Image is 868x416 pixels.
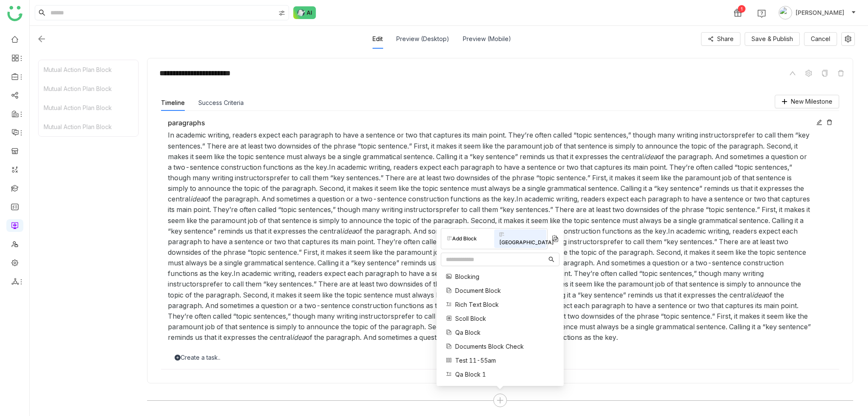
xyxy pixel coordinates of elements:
[168,301,798,320] span: In academic writing, readers expect each paragraph to have a sentence or two that captures its ma...
[779,6,792,19] img: avatar
[39,117,138,136] div: Mutual Action Plan Block
[455,356,496,365] span: Test 11-55am
[373,29,383,49] div: Edit
[811,34,830,44] span: Cancel
[293,6,316,19] img: ask-buddy-normal.svg
[7,6,22,21] img: logo
[292,333,306,342] i: idea
[39,60,138,79] div: Mutual Action Plan Block
[455,370,486,379] span: Qa Block 1
[751,34,793,44] span: Save & Publish
[791,97,832,106] span: New Milestone
[644,152,657,161] i: idea
[463,29,511,49] div: Preview (Mobile)
[455,342,524,351] span: Documents Block Check
[455,286,501,295] span: Document Block
[190,195,204,203] i: idea
[36,34,47,44] img: back.svg
[752,291,765,299] i: idea
[168,353,832,362] div: Create a task..
[717,34,734,44] span: Share
[168,205,811,342] span: prefer to call them “key sentences.” There are at least two downsides of the phrase “topic senten...
[168,174,811,342] span: prefer to call them “key sentences.” There are at least two downsides of the phrase “topic senten...
[455,328,481,337] span: Qa Block
[342,227,356,235] i: idea
[168,131,734,139] span: In academic writing, readers expect each paragraph to have a sentence or two that captures its ma...
[161,98,185,107] button: Timeline
[796,8,844,17] span: [PERSON_NAME]
[455,300,499,309] span: Rich Text Block
[455,272,479,281] span: Blocking
[168,312,811,342] span: prefer to call them “key sentences.” There are at least two downsides of the phrase “topic senten...
[777,6,858,19] button: [PERSON_NAME]
[278,10,285,17] img: search-type.svg
[396,29,449,49] div: Preview (Desktop)
[775,95,839,108] button: New Milestone
[757,9,766,18] img: help.svg
[745,32,800,46] button: Save & Publish
[39,79,138,98] div: Mutual Action Plan Block
[442,233,494,244] div: Add Block
[39,98,138,117] div: Mutual Action Plan Block
[168,163,792,182] span: In academic writing, readers expect each paragraph to have a sentence or two that captures its ma...
[804,32,837,46] button: Cancel
[494,229,546,248] div: [GEOGRAPHIC_DATA]
[198,98,244,107] button: Success Criteria
[455,314,486,323] span: Scoll Block
[168,118,812,128] div: paragraphs
[701,32,740,46] button: Share
[168,227,798,246] span: In academic writing, readers expect each paragraph to have a sentence or two that captures its ma...
[738,5,746,13] div: 1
